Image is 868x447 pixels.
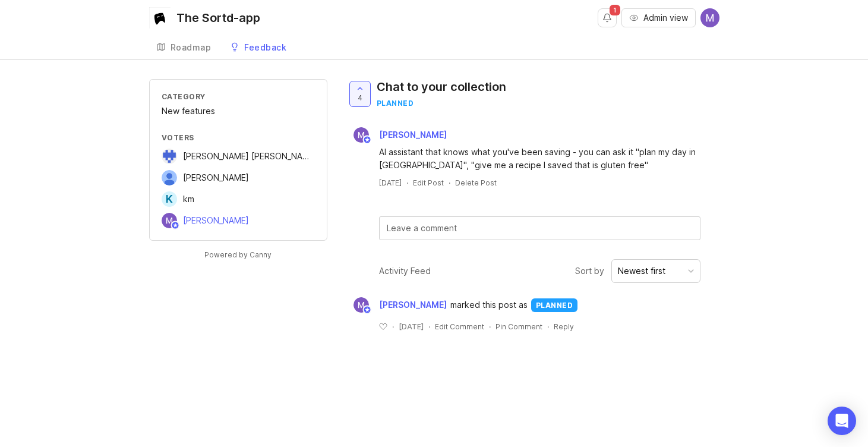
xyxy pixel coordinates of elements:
div: · [547,322,549,332]
a: [DATE] [379,178,402,188]
div: AI assistant that knows what you've been saving - you can ask it "plan my day in [GEOGRAPHIC_DATA... [379,146,700,172]
div: · [449,178,450,188]
a: Karolina Michalczewska[PERSON_NAME] [346,127,456,143]
div: Pin Comment [495,322,542,332]
span: Admin view [643,12,688,24]
a: kkm [162,191,194,207]
div: Feedback [244,43,286,52]
img: Zack Janczura [162,170,177,185]
span: Sort by [575,265,604,278]
div: k [162,191,177,207]
a: Karolina Michalczewska[PERSON_NAME] [346,297,450,313]
img: member badge [171,221,179,230]
img: Karolina Michalczewska [353,127,369,143]
img: Karolina Michalczewska [162,213,177,228]
span: [PERSON_NAME] [379,298,447,311]
div: Activity Feed [379,265,431,278]
a: Karolina Michalczewska[PERSON_NAME] [162,213,249,228]
div: Open Intercom Messenger [828,407,856,435]
img: The Sortd-app logo [149,7,171,29]
span: [PERSON_NAME] [183,215,249,225]
div: · [489,322,491,332]
button: 4 [349,81,371,107]
a: Powered by Canny [203,248,273,262]
a: Zack Janczura[PERSON_NAME] [162,170,249,185]
div: The Sortd-app [176,12,260,24]
div: · [428,322,430,332]
img: Karolina Michalczewska [353,297,369,313]
div: Chat to your collection [377,78,506,95]
img: Juan Diego Ferri [162,149,177,164]
div: New features [162,105,315,118]
div: · [392,322,394,332]
span: km [183,194,194,204]
img: member badge [362,306,371,314]
div: Category [162,92,315,102]
div: Voters [162,133,315,143]
div: Reply [554,322,574,332]
a: Juan Diego Ferri[PERSON_NAME] [PERSON_NAME] [162,149,315,164]
span: marked this post as [450,298,528,311]
div: Edit Post [413,178,444,188]
img: Karolina Michalczewska [700,8,719,27]
span: 1 [610,5,620,15]
img: member badge [362,136,371,144]
span: [PERSON_NAME] [183,172,249,182]
a: Feedback [223,36,293,60]
div: Delete Post [455,178,497,188]
span: [PERSON_NAME] [379,130,447,140]
span: [DATE] [399,322,424,332]
div: · [406,178,408,188]
a: Roadmap [149,36,219,60]
div: Edit Comment [435,322,484,332]
div: Roadmap [171,43,212,52]
div: planned [377,98,506,108]
button: Admin view [621,8,696,27]
div: Newest first [618,265,665,278]
span: 4 [358,93,362,103]
span: [PERSON_NAME] [PERSON_NAME] [183,151,317,161]
div: planned [531,298,578,312]
button: Notifications [598,8,617,27]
